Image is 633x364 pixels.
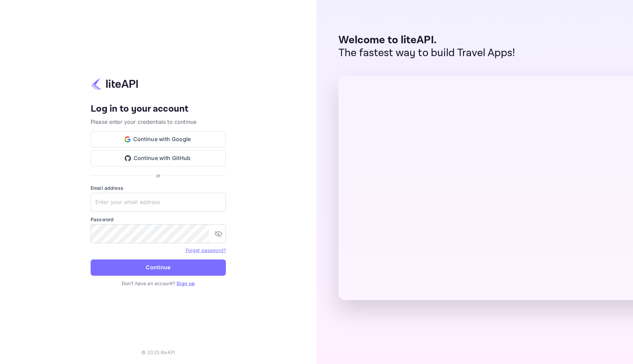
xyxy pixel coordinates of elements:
button: Continue with Google [91,131,226,147]
a: Forget password? [186,247,226,253]
label: Password [91,216,226,223]
p: or [156,172,160,179]
p: © 2025 liteAPI [141,349,175,356]
button: toggle password visibility [212,227,225,241]
p: The fastest way to build Travel Apps! [338,47,515,60]
p: Welcome to liteAPI. [338,34,515,47]
a: Forget password? [186,247,226,253]
a: Sign up [177,280,195,286]
h4: Log in to your account [91,103,226,115]
img: liteapi [91,77,138,90]
input: Enter your email address [91,193,226,212]
button: Continue with GitHub [91,150,226,166]
p: Please enter your credentials to continue [91,118,226,126]
p: Don't have an account? [91,280,226,287]
label: Email address [91,184,226,191]
button: Continue [91,259,226,276]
